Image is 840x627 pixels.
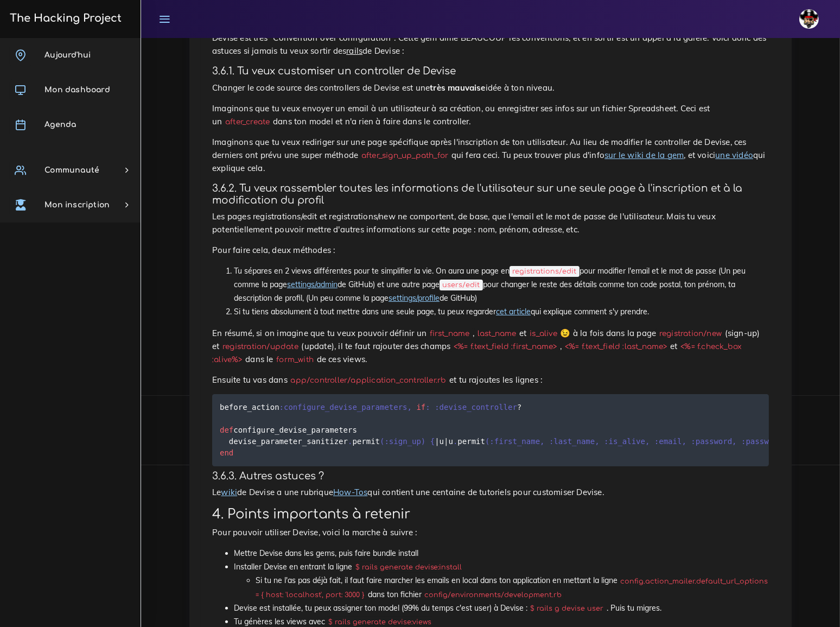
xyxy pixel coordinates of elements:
[422,590,565,600] code: config/environments/development.rb
[358,150,451,161] code: after_sign_up_path_for
[212,81,769,94] p: Changer le code source des controllers de Devise est une idée à ton niveau.
[549,437,595,446] span: :last_name
[430,83,486,93] strong: très mauvaise
[496,307,531,316] a: cet article
[212,526,769,539] p: Pour pouvoir utiliser Devise, voici la marche à suivre :
[691,437,732,446] span: :password
[44,121,76,129] span: Agenda
[212,31,769,58] p: Devise est très "Convention over configuration". Cette gem aime BEAUCOUP les conventions, et en s...
[44,51,91,59] span: Aujourd'hui
[273,354,317,365] code: form_with
[715,150,753,160] a: une vidéo
[799,9,819,29] img: avatar
[604,150,684,160] a: sur le wiki de la gem
[234,305,769,319] li: Si tu tiens absolument à tout mettre dans une seule page, tu peux regarder qui explique comment s...
[440,280,483,290] code: users/edit
[234,560,769,601] li: Installer Devise en entrant la ligne
[212,65,769,77] h4: 3.6.1. Tu veux customiser un controller de Devise
[654,437,682,446] span: :email
[527,328,561,339] code: is_alive
[352,562,465,573] code: $ rails generate devise:install
[562,341,671,352] code: <%= f.text_field :last_name>
[510,266,580,277] code: registrations/edit
[44,86,110,94] span: Mon dashboard
[212,182,769,206] h4: 3.6.2. Tu veux rassembler toutes les informations de l'utilisateur sur une seule page à l'inscrip...
[288,375,449,386] code: app/controller/application_controller.rb
[44,166,99,174] span: Communauté
[416,403,425,411] span: if
[474,328,519,339] code: last_name
[212,327,769,366] p: En résumé, si on imagine que tu veux pouvoir définir un , et 😉 à la fois dans la page (sign-up) e...
[430,437,435,446] span: {
[485,437,489,446] span: (
[435,437,439,446] span: |
[595,437,599,446] span: ,
[527,603,607,614] code: $ rails g devise user
[604,437,645,446] span: :is_alive
[221,487,237,497] a: wiki
[732,437,736,446] span: ,
[453,437,457,446] span: .
[212,506,769,522] h2: 4. Points importants à retenir
[44,201,110,209] span: Mon inscription
[234,547,769,560] li: Mettre Devise dans les gems, puis faire bundle install
[222,116,273,128] code: after_create
[517,403,521,411] span: ?
[489,437,540,446] span: :first_name
[212,373,769,387] p: Ensuite tu vas dans et tu rajoutes les lignes :
[234,601,769,615] li: Devise est installée, tu peux assigner ton model (99% du temps c'est user) à Devise : . Puis tu m...
[645,437,650,446] span: ,
[346,46,362,56] u: rails
[389,293,440,303] a: settings/profile
[380,437,384,446] span: (
[220,448,233,457] span: end
[279,403,408,411] span: :configure_devise_parameters
[212,102,769,128] p: Imaginons que tu veux envoyer un email à un utilisateur à sa création, ou enregistrer ses infos s...
[234,264,769,306] li: Tu sépares en 2 views différentes pour te simplifier la vie. On aura une page en pour modifier l'...
[333,487,367,497] a: How-Tos
[384,437,421,446] span: :sign_up
[682,437,686,446] span: ,
[212,210,769,236] p: Les pages registrations/edit et registrations/new ne comportent, de base, que l'email et le mot d...
[212,470,769,482] h4: 3.6.3. Autres astuces ?
[212,486,769,499] p: Le de Devise a une rubrique qui contient une centaine de tutoriels pour customiser Devise.
[220,426,233,434] span: def
[256,574,769,601] li: Si tu ne l'as pas déjà fait, il faut faire marcher les emails en local dans ton application en me...
[435,403,517,411] span: :devise_controller
[212,136,769,175] p: Imaginons que tu veux rediriger sur une page spécifique après l'inscription de ton utilisateur. A...
[212,244,769,257] p: Pour faire cela, deux méthodes :
[7,12,122,24] h3: The Hacking Project
[287,280,338,289] a: settings/admin
[540,437,544,446] span: ,
[421,437,425,446] span: )
[427,328,473,339] code: first_name
[656,328,724,339] code: registration/new
[450,341,560,352] code: <%= f.text_field :first_name>
[444,437,448,446] span: |
[408,403,412,411] span: ,
[348,437,352,446] span: .
[219,341,301,352] code: registration/update
[425,403,430,411] span: :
